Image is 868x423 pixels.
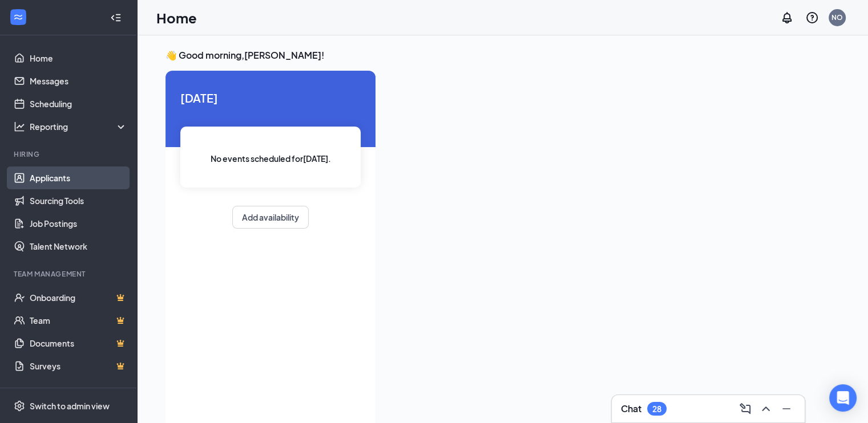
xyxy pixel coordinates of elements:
h1: Home [156,8,197,27]
h3: Chat [621,402,641,415]
span: [DATE] [180,89,361,107]
svg: ComposeMessage [738,402,752,416]
svg: QuestionInfo [805,11,819,25]
svg: Analysis [14,121,25,132]
button: Add availability [232,206,309,229]
svg: Minimize [780,402,793,416]
span: No events scheduled for [DATE] . [211,152,331,165]
a: Sourcing Tools [30,189,127,212]
a: Home [30,47,127,70]
div: Team Management [14,269,125,279]
svg: Collapse [110,12,122,23]
div: Hiring [14,149,125,159]
h3: 👋 Good morning, [PERSON_NAME] ! [165,49,839,62]
a: Applicants [30,166,127,189]
div: 28 [652,404,661,414]
div: Switch to admin view [30,400,110,412]
svg: ChevronUp [759,402,773,416]
svg: Notifications [780,11,794,25]
svg: WorkstreamLogo [13,11,24,23]
a: Messages [30,70,127,92]
button: ComposeMessage [736,400,754,418]
a: Talent Network [30,235,127,258]
a: SurveysCrown [30,355,127,377]
a: OnboardingCrown [30,286,127,309]
a: Job Postings [30,212,127,235]
div: Open Intercom Messenger [829,384,857,412]
div: Reporting [30,121,128,132]
div: NO [831,13,843,22]
a: TeamCrown [30,309,127,332]
svg: Settings [14,400,25,412]
button: ChevronUp [757,400,775,418]
button: Minimize [777,400,796,418]
a: Scheduling [30,92,127,115]
a: DocumentsCrown [30,332,127,355]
